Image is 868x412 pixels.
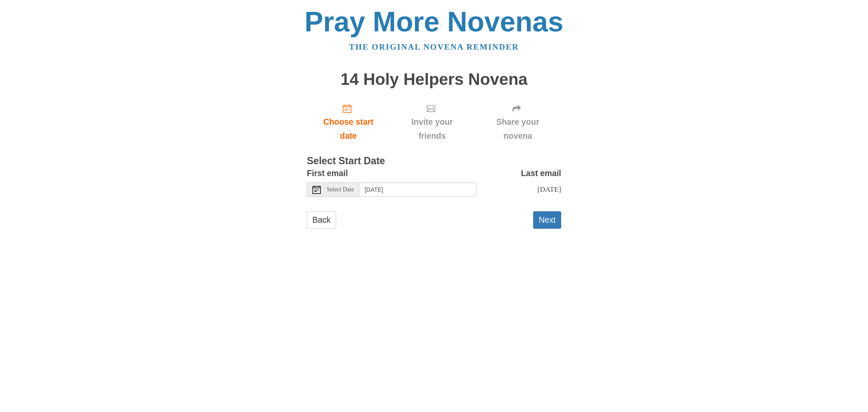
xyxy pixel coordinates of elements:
a: Pray More Novenas [305,6,564,37]
span: Share your novena [483,115,553,143]
div: Click "Next" to confirm your start date first. [390,97,474,147]
h3: Select Start Date [307,156,561,167]
a: Back [307,211,336,229]
label: First email [307,166,348,180]
label: Last email [521,166,561,180]
a: Choose start date [307,97,390,147]
a: The original novena reminder [349,42,519,51]
div: Click "Next" to confirm your start date first. [474,97,561,147]
span: [DATE] [537,185,561,193]
button: Next [533,211,561,229]
h1: 14 Holy Helpers Novena [307,70,561,89]
span: Invite your friends [398,115,466,143]
span: Choose start date [315,115,381,143]
span: Select Date [327,187,354,193]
